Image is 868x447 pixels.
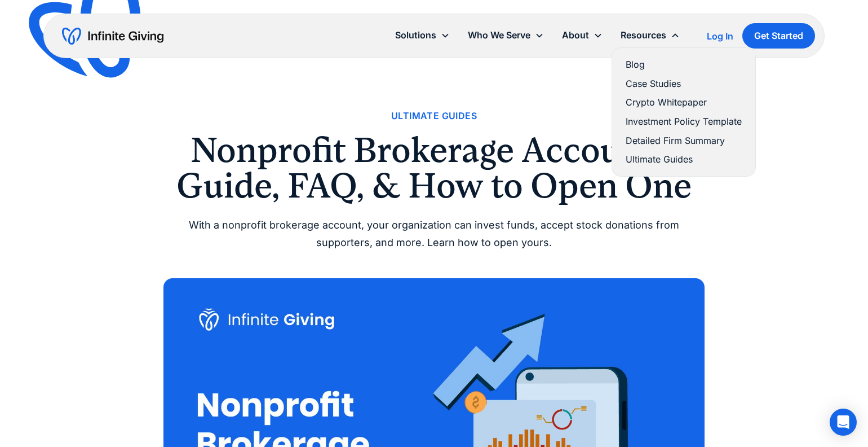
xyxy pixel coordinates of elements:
[626,152,742,167] a: Ultimate Guides
[163,133,705,203] h1: Nonprofit Brokerage Accounts: Guide, FAQ, & How to Open One
[742,23,815,49] a: Get Started
[386,23,459,47] div: Solutions
[626,95,742,110] a: Crypto Whitepaper
[459,23,553,47] div: Who We Serve
[707,29,733,43] a: Log In
[468,28,530,43] div: Who We Serve
[626,114,742,129] a: Investment Policy Template
[707,32,733,41] div: Log In
[612,23,689,47] div: Resources
[62,27,163,45] a: home
[626,133,742,148] a: Detailed Firm Summary
[626,57,742,72] a: Blog
[626,76,742,91] a: Case Studies
[163,217,705,251] div: With a nonprofit brokerage account, your organization can invest funds, accept stock donations fr...
[621,28,666,43] div: Resources
[395,28,436,43] div: Solutions
[830,409,857,436] div: Open Intercom Messenger
[391,108,477,124] a: Ultimate Guides
[612,47,756,177] nav: Resources
[562,28,589,43] div: About
[553,23,612,47] div: About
